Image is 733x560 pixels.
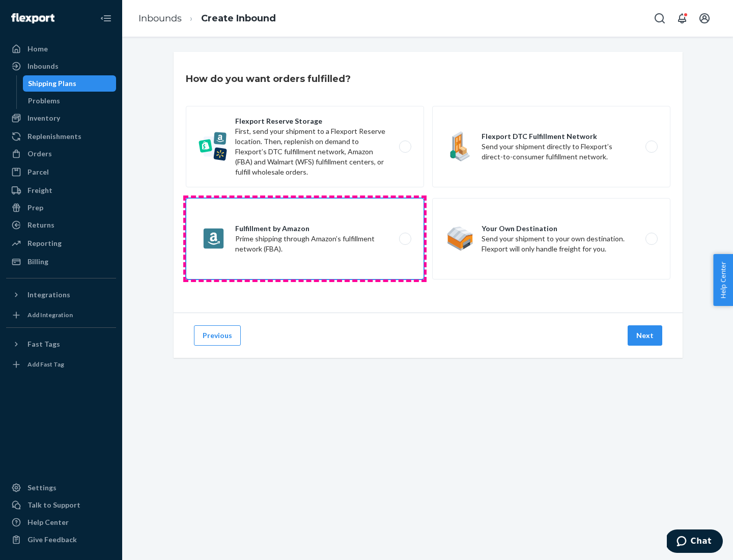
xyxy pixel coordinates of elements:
[27,360,64,369] div: Add Fast Tag
[11,13,54,23] img: Flexport logo
[6,287,116,303] button: Integrations
[6,531,116,548] button: Give Feedback
[6,182,116,199] a: Freight
[6,110,116,126] a: Inventory
[27,149,52,159] div: Orders
[27,339,60,349] div: Fast Tags
[6,217,116,233] a: Returns
[628,325,662,346] button: Next
[27,535,77,545] div: Give Feedback
[27,500,80,510] div: Talk to Support
[96,8,116,29] button: Close Navigation
[27,220,54,230] div: Returns
[6,336,116,352] button: Fast Tags
[713,254,733,306] button: Help Center
[6,41,116,57] a: Home
[194,325,241,346] button: Previous
[27,311,73,319] div: Add Integration
[6,235,116,251] a: Reporting
[650,8,670,29] button: Open Search Box
[6,254,116,270] a: Billing
[28,78,76,89] div: Shipping Plans
[27,44,48,54] div: Home
[201,13,276,24] a: Create Inbound
[694,8,715,29] button: Open account menu
[27,113,60,123] div: Inventory
[6,128,116,145] a: Replenishments
[6,58,116,74] a: Inbounds
[6,164,116,180] a: Parcel
[23,75,117,92] a: Shipping Plans
[138,13,182,24] a: Inbounds
[27,257,48,267] div: Billing
[27,61,59,71] div: Inbounds
[27,131,81,142] div: Replenishments
[6,356,116,373] a: Add Fast Tag
[130,4,284,34] ol: breadcrumbs
[6,146,116,162] a: Orders
[6,514,116,530] a: Help Center
[6,307,116,323] a: Add Integration
[6,480,116,496] a: Settings
[6,200,116,216] a: Prep
[6,497,116,513] button: Talk to Support
[672,8,692,29] button: Open notifications
[27,185,52,195] div: Freight
[27,203,43,213] div: Prep
[27,238,62,248] div: Reporting
[186,72,351,86] h3: How do you want orders fulfilled?
[27,167,49,177] div: Parcel
[23,93,117,109] a: Problems
[27,483,57,493] div: Settings
[27,517,69,527] div: Help Center
[28,96,60,106] div: Problems
[27,290,70,300] div: Integrations
[667,529,723,555] iframe: Opens a widget where you can chat to one of our agents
